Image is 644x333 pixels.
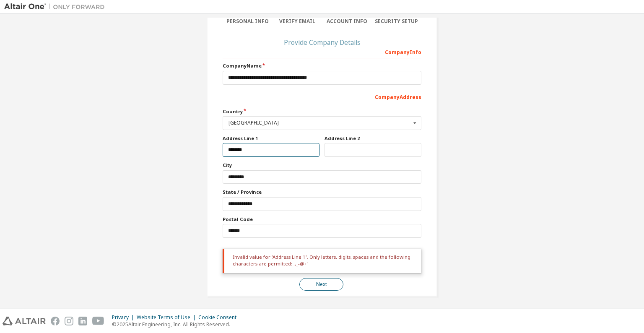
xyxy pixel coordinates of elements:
label: Company Name [223,62,421,69]
label: Postal Code [223,216,421,223]
div: Security Setup [372,18,422,25]
div: Account Info [322,18,372,25]
img: Altair One [4,3,109,11]
button: Next [299,278,343,291]
img: youtube.svg [92,317,104,325]
img: facebook.svg [51,317,60,325]
label: Country [223,108,421,115]
div: Website Terms of Use [137,314,198,321]
img: altair_logo.svg [3,317,46,325]
label: Address Line 2 [325,135,421,142]
div: Personal Info [223,18,273,25]
div: Company Info [223,45,421,58]
div: Company Address [223,90,421,103]
label: Address Line 1 [223,135,319,142]
div: Cookie Consent [198,314,241,321]
div: Invalid value for 'Address Line 1'. Only letters, digits, spaces and the following characters are... [223,249,421,273]
img: linkedin.svg [78,317,87,325]
label: City [223,162,421,169]
div: Privacy [112,314,137,321]
p: © 2025 Altair Engineering, Inc. All Rights Reserved. [112,321,241,328]
div: Verify Email [273,18,322,25]
label: State / Province [223,189,421,195]
div: [GEOGRAPHIC_DATA] [229,120,411,125]
div: Provide Company Details [223,40,421,45]
img: instagram.svg [65,317,73,325]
